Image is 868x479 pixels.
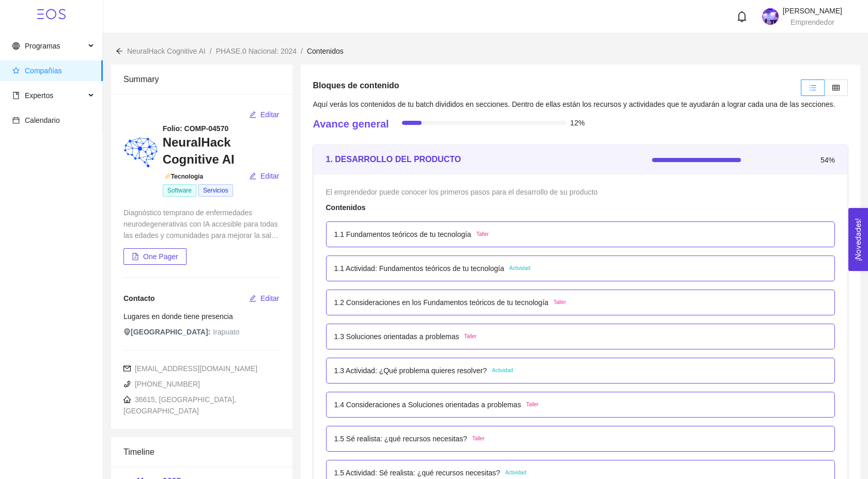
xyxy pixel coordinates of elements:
h3: NeuralHack Cognitive AI [163,134,280,168]
span: 12% [570,119,585,126]
button: editEditar [249,106,280,123]
img: 1751498951891-neuralhack.png [123,135,160,171]
p: 1.5 Actividad: Sé realista: ¿qué recursos necesitas? [334,467,500,478]
p: 1.1 Fundamentos teóricos de tu tecnología [334,229,471,240]
span: [PHONE_NUMBER] [123,380,200,388]
span: mail [123,365,131,372]
p: 1.5 Sé realista: ¿qué recursos necesitas? [334,433,468,444]
img: 1751497518887-IMG_7457.jpg [762,8,779,25]
span: Tecnología [163,173,203,180]
span: Editar [260,293,280,304]
span: One Pager [143,251,178,262]
span: Taller [472,435,485,443]
span: Contacto [123,294,155,302]
p: 1.4 Consideraciones a Soluciones orientadas a problemas [334,399,521,410]
span: edit [249,172,256,181]
span: Irapuato [213,326,239,338]
strong: Folio: COMP-04570 [163,124,229,133]
span: book [12,92,20,99]
span: Actividad [505,469,526,477]
span: [PERSON_NAME] [783,7,842,15]
span: Taller [553,298,566,307]
div: Diagnóstico temprano de enfermedades neurodegenerativas con IA accesible para todas las edades y ... [123,207,280,241]
span: Lugares en donde tiene presencia [123,312,233,321]
span: global [12,42,20,50]
span: Actividad [509,264,531,273]
span: Taller [526,401,538,409]
span: [EMAIL_ADDRESS][DOMAIN_NAME] [123,364,257,373]
span: Editar [260,170,280,182]
span: unordered-list [809,84,816,91]
p: 1.2 Consideraciones en los Fundamentos teóricos de tu tecnología [334,297,549,308]
span: 36615, [GEOGRAPHIC_DATA], [GEOGRAPHIC_DATA] [123,395,236,415]
span: [GEOGRAPHIC_DATA]: [123,326,210,338]
h5: Bloques de contenido [313,79,399,92]
span: PHASE.0 Nacional: 2024 [216,47,297,55]
button: Open Feedback Widget [848,208,868,271]
span: Compañías [25,67,62,75]
strong: Contenidos [326,203,366,212]
span: Expertos [25,91,53,100]
span: Software [163,184,196,197]
span: table [832,84,840,91]
span: El emprendedor puede conocer los primeros pasos para el desarrollo de su producto [326,188,598,196]
span: api [165,173,171,179]
span: Programas [25,42,60,50]
span: NeuralHack Cognitive AI [127,47,206,55]
span: edit [249,111,256,119]
span: file-pdf [132,253,139,261]
span: environment [123,328,131,336]
span: Calendario [25,116,60,124]
div: Timeline [123,437,280,467]
span: phone [123,380,131,388]
button: editEditar [249,290,280,307]
span: 54% [820,156,835,164]
span: Editar [260,109,280,120]
span: Actividad [492,366,513,375]
div: Summary [123,65,280,94]
span: Taller [476,230,489,238]
span: arrow-left [116,47,123,55]
span: Emprendedor [791,18,834,26]
span: bell [736,11,748,22]
strong: 1. DESARROLLO DEL PRODUCTO [326,155,461,164]
span: Aquí verás los contenidos de tu batch divididos en secciones. Dentro de ellas están los recursos ... [313,100,835,108]
span: Servicios [198,184,233,197]
p: 1.3 Soluciones orientadas a problemas [334,331,459,342]
span: edit [249,295,256,303]
span: calendar [12,117,20,124]
span: star [12,67,20,74]
span: / [210,47,212,55]
span: / [301,47,303,55]
p: 1.3 Actividad: ¿Qué problema quieres resolver? [334,365,487,376]
button: file-pdfOne Pager [123,248,187,265]
p: 1.1 Actividad: Fundamentos teóricos de tu tecnología [334,263,504,274]
span: Taller [464,332,477,341]
span: home [123,396,131,403]
span: Contenidos [307,47,344,55]
h4: Avance general [313,117,389,131]
button: editEditar [249,168,280,184]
